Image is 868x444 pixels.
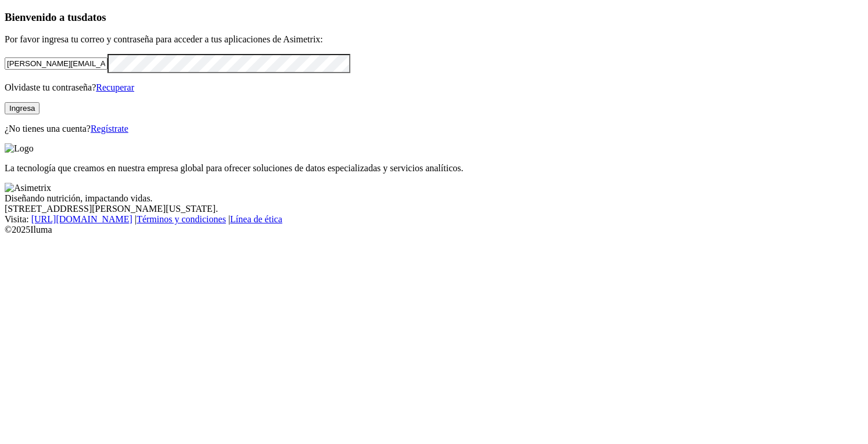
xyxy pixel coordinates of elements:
span: datos [81,11,106,23]
h3: Bienvenido a tus [5,11,863,24]
div: [STREET_ADDRESS][PERSON_NAME][US_STATE]. [5,204,863,214]
a: Línea de ética [230,214,282,224]
a: Recuperar [96,82,134,92]
p: Olvidaste tu contraseña? [5,82,863,93]
img: Logo [5,143,34,154]
div: Visita : | | [5,214,863,225]
div: © 2025 Iluma [5,225,863,235]
img: Asimetrix [5,183,51,193]
p: Por favor ingresa tu correo y contraseña para acceder a tus aplicaciones de Asimetrix: [5,34,863,45]
p: ¿No tienes una cuenta? [5,124,863,134]
button: Ingresa [5,102,40,114]
a: Regístrate [91,124,128,133]
p: La tecnología que creamos en nuestra empresa global para ofrecer soluciones de datos especializad... [5,163,863,174]
a: [URL][DOMAIN_NAME] [31,214,132,224]
a: Términos y condiciones [137,214,226,224]
div: Diseñando nutrición, impactando vidas. [5,193,863,204]
input: Tu correo [5,57,107,70]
